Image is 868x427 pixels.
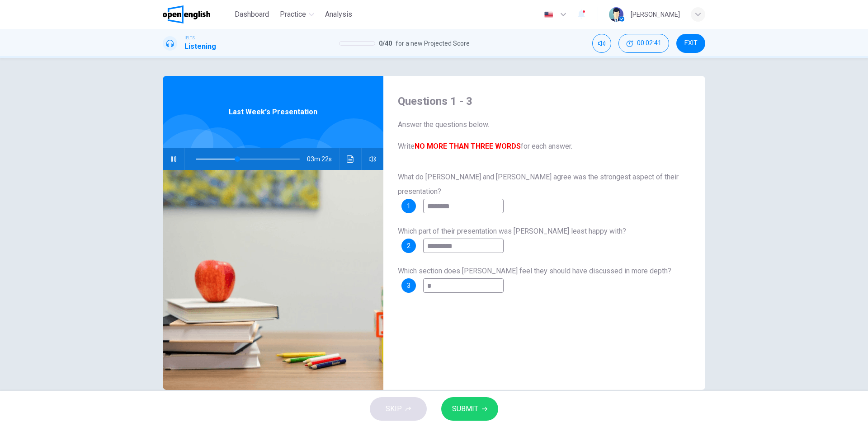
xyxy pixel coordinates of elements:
img: Profile picture [609,7,623,22]
span: IELTS [184,35,195,41]
button: SUBMIT [441,397,498,421]
a: OpenEnglish logo [163,5,231,23]
button: Practice [276,6,318,23]
span: Last Week's Presentation [229,107,317,117]
span: Which part of their presentation was [PERSON_NAME] least happy with? [398,227,626,235]
div: [PERSON_NAME] [631,9,680,20]
span: Practice [280,9,306,20]
span: 0 / 40 [379,38,392,49]
span: Which section does [PERSON_NAME] feel they should have discussed in more depth? [398,267,671,275]
span: SUBMIT [452,403,478,415]
h1: Listening [184,41,216,52]
button: 00:02:41 [618,34,669,53]
span: for a new Projected Score [396,38,470,49]
h4: Questions 1 - 3 [398,94,691,108]
span: 2 [407,243,410,249]
button: Analysis [321,6,356,23]
img: en [543,11,554,18]
button: Dashboard [231,6,273,23]
img: Last Week's Presentation [163,170,383,390]
span: Answer the questions below. Write for each answer. [398,119,691,152]
span: 00:02:41 [637,40,661,47]
div: Hide [618,34,669,53]
span: EXIT [684,40,698,47]
span: What do [PERSON_NAME] and [PERSON_NAME] agree was the strongest aspect of their presentation? [398,173,679,196]
span: Analysis [325,9,352,20]
button: EXIT [676,34,705,53]
span: Dashboard [235,9,269,20]
div: Mute [592,34,611,53]
span: 03m 22s [307,148,339,170]
button: Click to see the audio transcription [343,148,358,170]
b: NO MORE THAN THREE WORDS [415,142,521,150]
img: OpenEnglish logo [163,5,210,23]
span: 3 [407,282,410,289]
span: 1 [407,203,410,209]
